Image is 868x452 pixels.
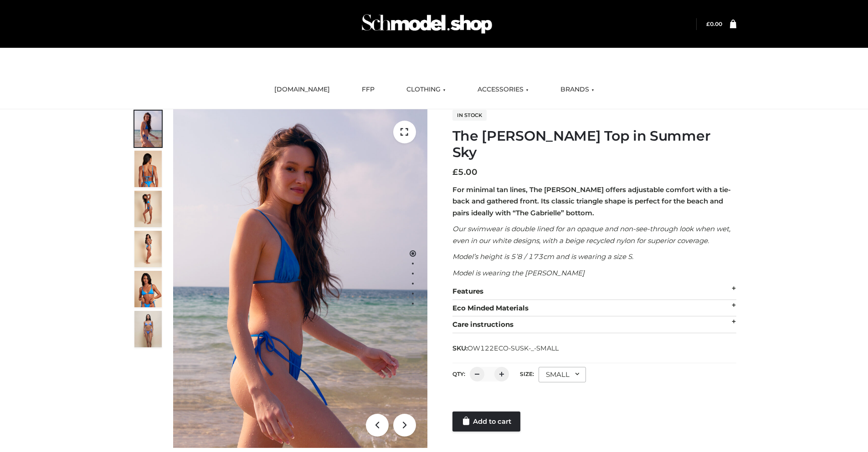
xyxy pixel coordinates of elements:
[359,6,495,42] img: Schmodel Admin 964
[134,191,162,227] img: 4.Alex-top_CN-1-1-2.jpg
[134,111,162,147] img: 1.Alex-top_SS-1_4464b1e7-c2c9-4e4b-a62c-58381cd673c0-1.jpg
[706,20,722,27] bdi: 0.00
[706,20,722,27] a: £0.00
[452,128,736,161] h1: The [PERSON_NAME] Top in Summer Sky
[452,224,730,245] em: Our swimwear is double lined for an opaque and non-see-through look when wet, even in our white d...
[452,185,731,217] strong: For minimal tan lines, The [PERSON_NAME] offers adjustable comfort with a tie-back and gathered f...
[452,411,520,432] a: Add to cart
[706,20,710,27] span: £
[452,283,736,300] div: Features
[452,300,736,317] div: Eco Minded Materials
[554,80,601,100] a: BRANDS
[267,80,337,100] a: [DOMAIN_NAME]
[400,80,452,100] a: CLOTHING
[452,371,465,377] label: QTY:
[452,343,560,354] span: SKU:
[520,371,534,377] label: Size:
[471,80,535,100] a: ACCESSORIES
[452,110,487,121] span: In stock
[134,311,162,347] img: SSVC.jpg
[173,109,427,448] img: 1.Alex-top_SS-1_4464b1e7-c2c9-4e4b-a62c-58381cd673c0 (1)
[134,151,162,187] img: 5.Alex-top_CN-1-1_1-1.jpg
[467,344,559,352] span: OW122ECO-SUSK-_-SMALL
[134,231,162,267] img: 3.Alex-top_CN-1-1-2.jpg
[134,271,162,307] img: 2.Alex-top_CN-1-1-2.jpg
[452,269,585,277] em: Model is wearing the [PERSON_NAME]
[355,80,381,100] a: FFP
[452,167,458,177] span: £
[539,367,586,382] div: SMALL
[452,316,736,333] div: Care instructions
[452,167,478,177] bdi: 5.00
[452,252,633,261] em: Model’s height is 5’8 / 173cm and is wearing a size S.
